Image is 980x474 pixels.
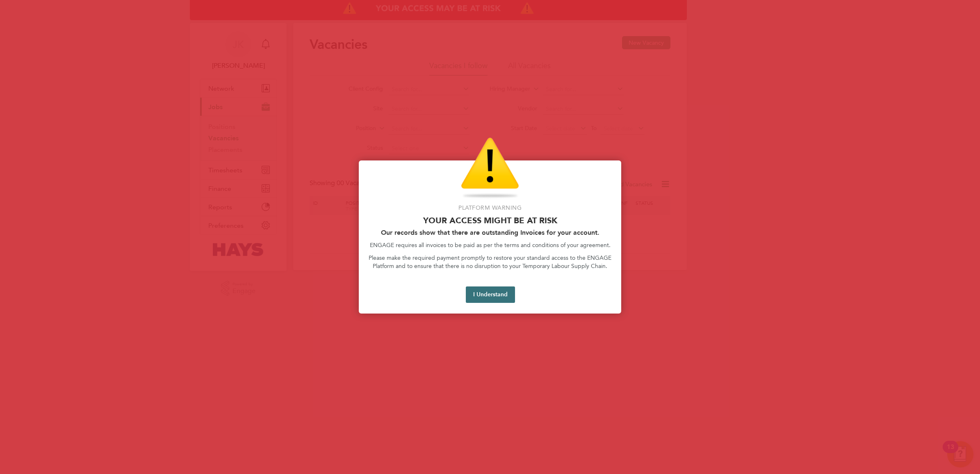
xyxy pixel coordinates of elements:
[369,254,611,270] p: Please make the required payment promptly to restore your standard access to the ENGAGE Platform ...
[369,229,611,236] h2: Our records show that there are outstanding Invoices for your account.
[466,286,515,303] button: I Understand
[369,215,611,225] p: Your access might be at risk
[461,137,519,199] img: Warning Icon
[359,160,621,314] div: Access At Risk
[369,241,611,250] p: ENGAGE requires all invoices to be paid as per the terms and conditions of your agreement.
[369,204,611,212] p: Platform Warning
